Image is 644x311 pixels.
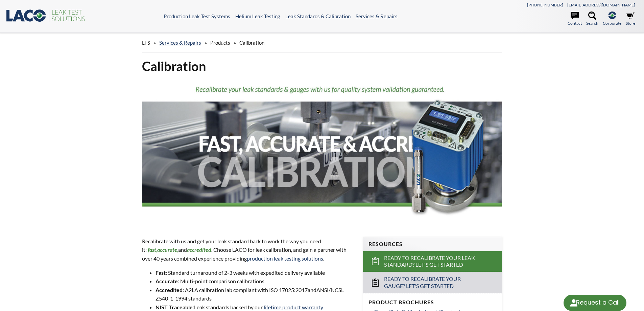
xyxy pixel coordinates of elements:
img: round button [568,297,579,308]
span: and [308,287,316,293]
span: ISO 17025:2017 [269,287,308,293]
a: lifetime product warranty [264,304,323,310]
li: : Multi-point comparison calibrations [156,277,355,286]
span: , , [147,246,178,253]
a: Store [626,12,635,26]
a: Services & Repairs [159,40,201,46]
div: » » » [142,33,502,52]
h1: Calibration [142,58,502,74]
span: Ready to Recalibrate Your Leak Standard? Let's Get Started [384,254,482,269]
h4: Resources [368,241,496,248]
span: Ready to Recalibrate Your Gauge? Let's Get Started [384,275,482,290]
div: Request a Call [576,295,620,310]
span: Calibration [239,40,264,46]
strong: Fast [156,269,166,276]
li: : A2LA calibration lab compliant with standards [156,286,355,303]
div: Request a Call [564,295,626,311]
strong: Accredited [156,287,183,293]
strong: Accurate [156,278,178,284]
h4: Product Brochures [368,299,496,306]
span: Corporate [603,20,621,26]
a: production leak testing solutions [247,255,323,262]
a: Leak Standards & Calibration [285,13,351,19]
em: accredited [187,246,211,253]
a: Helium Leak Testing [235,13,280,19]
a: [PHONE_NUMBER] [527,2,563,7]
span: L [194,304,197,310]
em: accurate [157,246,177,253]
span: LTS [142,40,150,46]
a: Production Leak Test Systems [164,13,230,19]
strong: NIST Traceable [156,304,193,310]
a: Services & Repairs [356,13,398,19]
p: Recalibrate with us and get your leak standard back to work the way you need it: and . Choose LAC... [142,237,355,263]
a: Ready to Recalibrate Your Gauge? Let's Get Started [363,272,502,293]
span: Products [210,40,230,46]
em: fast [148,246,156,253]
a: Ready to Recalibrate Your Leak Standard? Let's Get Started [363,251,502,272]
a: [EMAIL_ADDRESS][DOMAIN_NAME] [567,2,635,7]
img: Fast, Accurate & Accredited Calibration header [142,80,502,224]
a: Contact [568,12,582,26]
li: : Standard turnaround of 2-3 weeks with expedited delivery available [156,268,355,277]
a: Search [586,12,598,26]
